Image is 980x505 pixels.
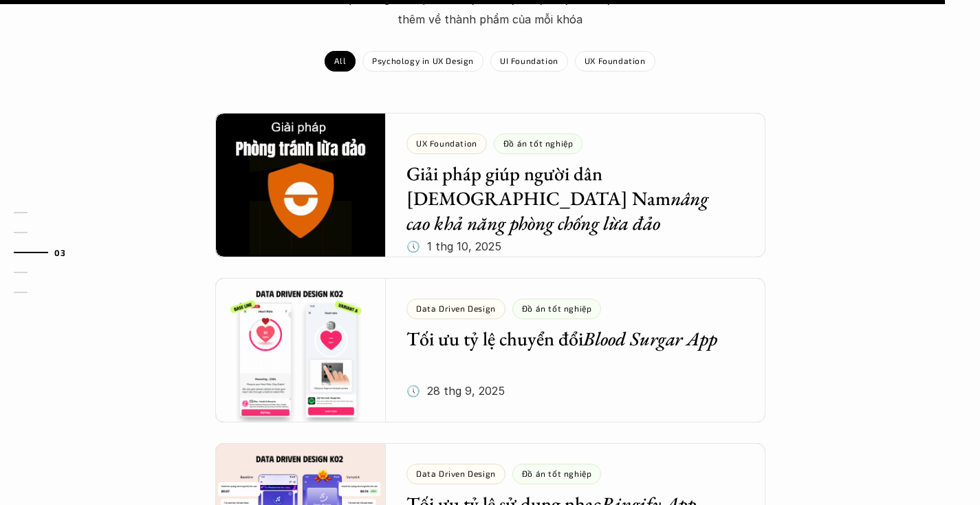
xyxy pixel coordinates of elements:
[54,248,65,257] strong: 03
[500,56,558,65] p: UI Foundation
[372,56,474,65] p: Psychology in UX Design
[215,278,765,422] a: Data Driven DesignĐồ án tốt nghiệpTối ưu tỷ lệ chuyển đổiBlood Surgar App🕔 28 thg 9, 2025
[585,56,646,65] p: UX Foundation
[334,56,346,65] p: All
[14,244,79,261] a: 03
[215,113,765,257] a: UX FoundationĐồ án tốt nghiệpGiải pháp giúp người dân [DEMOGRAPHIC_DATA] Namnâng cao khả năng phò...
